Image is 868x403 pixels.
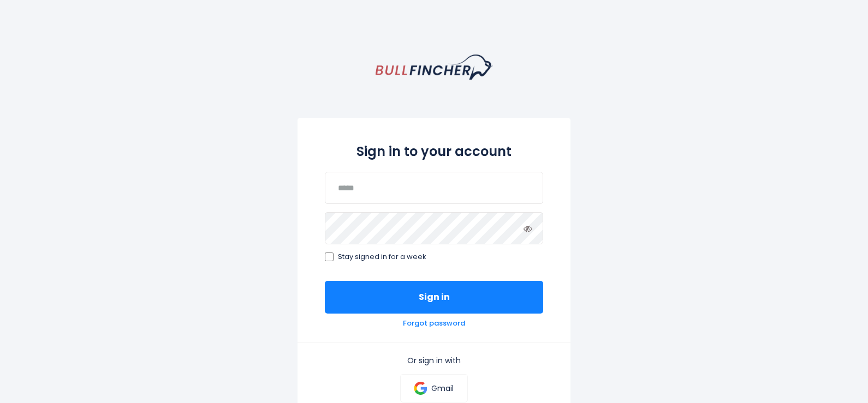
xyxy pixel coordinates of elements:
[325,252,334,261] input: Stay signed in for a week
[325,142,543,161] h2: Sign in to your account
[400,374,467,402] a: Gmail
[325,281,543,314] button: Sign in
[338,252,426,262] span: Stay signed in for a week
[403,319,465,328] a: Forgot password
[325,356,543,365] p: Or sign in with
[376,55,493,80] a: homepage
[431,383,454,393] p: Gmail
